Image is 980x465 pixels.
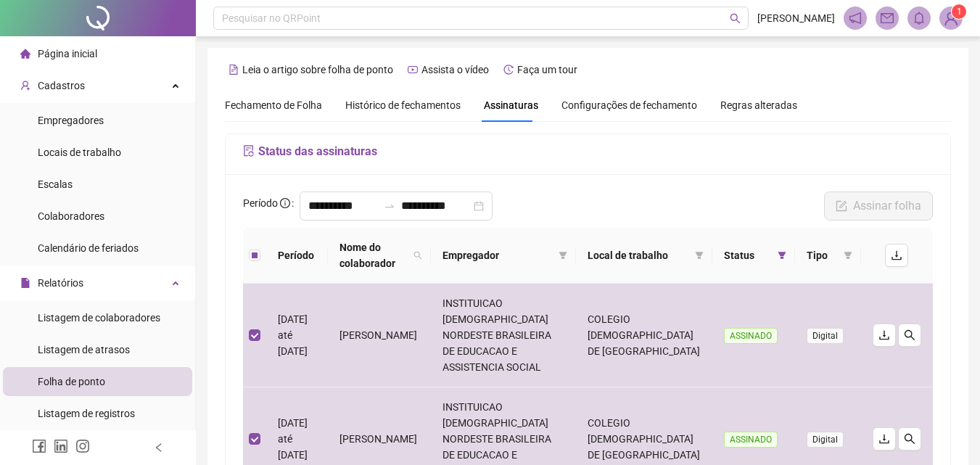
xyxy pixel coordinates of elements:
[266,228,328,284] th: Período
[913,12,926,25] span: bell
[576,284,712,387] td: COLEGIO [DEMOGRAPHIC_DATA] DE [GEOGRAPHIC_DATA]
[559,251,567,260] span: filter
[724,328,778,344] span: ASSINADO
[38,210,104,222] span: Colaboradores
[408,65,418,75] span: youtube
[807,328,844,344] span: Digital
[484,100,538,110] span: Assinaturas
[881,12,894,25] span: mail
[38,242,139,254] span: Calendário de feriados
[384,200,395,212] span: swap-right
[38,312,160,324] span: Listagem de colaboradores
[778,251,786,260] span: filter
[904,329,915,341] span: search
[38,178,73,190] span: Escalas
[503,65,514,75] span: history
[243,145,255,157] span: file-sync
[730,13,741,24] span: search
[38,147,121,158] span: Locais de trabalho
[757,10,835,26] span: [PERSON_NAME]
[695,251,704,260] span: filter
[38,48,97,59] span: Página inicial
[588,247,689,263] span: Local de trabalho
[807,247,838,263] span: Tipo
[339,239,408,271] span: Nome do colaborador
[228,65,239,75] span: file-text
[421,64,489,75] span: Assista o vídeo
[957,7,962,17] span: 1
[280,198,290,208] span: info-circle
[904,433,915,445] span: search
[891,250,902,261] span: download
[38,376,105,387] span: Folha de ponto
[154,443,164,453] span: left
[431,284,576,387] td: INSTITUICAO [DEMOGRAPHIC_DATA] NORDESTE BRASILEIRA DE EDUCACAO E ASSISTENCIA SOCIAL
[384,200,395,212] span: to
[841,244,855,266] span: filter
[38,408,135,419] span: Listagem de registros
[38,115,104,126] span: Empregadores
[411,236,425,274] span: search
[20,81,30,91] span: user-add
[878,433,890,445] span: download
[720,100,797,110] span: Regras alteradas
[20,278,30,288] span: file
[345,99,461,111] span: Histórico de fechamentos
[517,64,577,75] span: Faça um tour
[824,192,933,221] button: Assinar folha
[844,251,852,260] span: filter
[20,49,30,59] span: home
[75,439,90,453] span: instagram
[243,143,933,160] h5: Status das assinaturas
[225,99,322,111] span: Fechamento de Folha
[807,432,844,448] span: Digital
[952,4,966,19] sup: Atualize o seu contato no menu Meus Dados
[849,12,862,25] span: notification
[38,80,85,91] span: Cadastros
[242,64,393,75] span: Leia o artigo sobre folha de ponto
[931,416,965,450] iframe: Intercom live chat
[243,197,278,209] span: Período
[775,244,789,266] span: filter
[692,244,707,266] span: filter
[556,244,570,266] span: filter
[266,284,328,387] td: [DATE] até [DATE]
[32,439,46,453] span: facebook
[413,251,422,260] span: search
[724,247,772,263] span: Status
[54,439,68,453] span: linkedin
[442,247,553,263] span: Empregador
[724,432,778,448] span: ASSINADO
[940,7,962,29] img: 90545
[561,100,697,110] span: Configurações de fechamento
[878,329,890,341] span: download
[38,277,83,289] span: Relatórios
[328,284,432,387] td: [PERSON_NAME]
[38,344,130,355] span: Listagem de atrasos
